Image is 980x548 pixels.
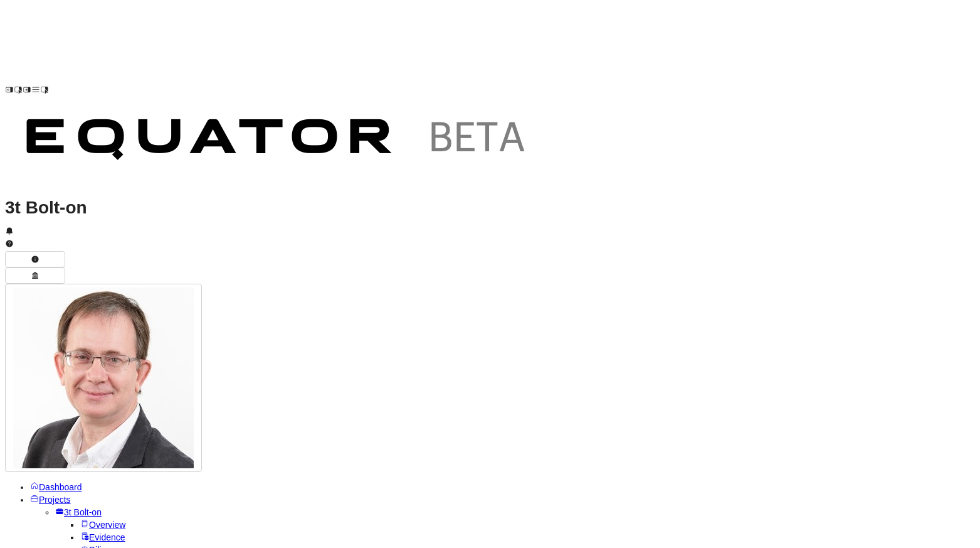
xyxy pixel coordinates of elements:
a: Projects [30,495,71,505]
img: Profile Icon [13,287,194,468]
span: Projects [39,495,71,505]
span: 3t Bolt-on [64,507,102,517]
span: Dashboard [39,482,82,492]
img: Customer Logo [49,5,594,94]
img: Customer Logo [5,97,551,186]
a: Dashboard [30,482,82,492]
a: Overview [80,520,125,530]
a: Evidence [80,532,125,542]
span: Evidence [89,532,125,542]
a: 3t Bolt-on [55,507,102,517]
span: Overview [89,520,125,530]
h1: 3t Bolt-on [5,201,975,214]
